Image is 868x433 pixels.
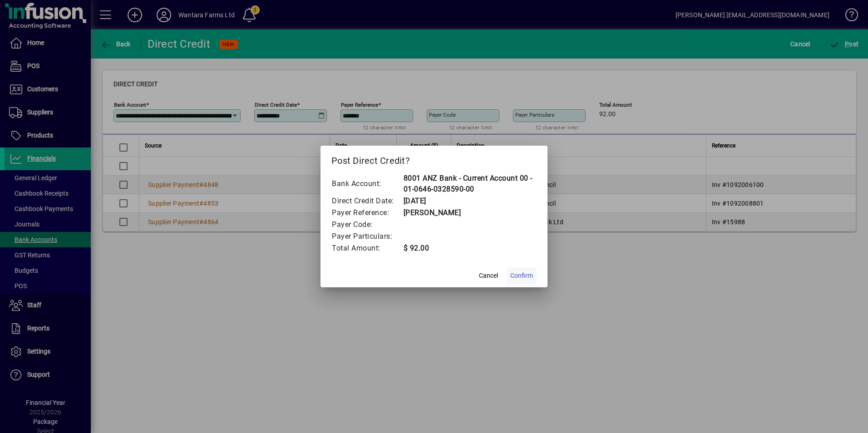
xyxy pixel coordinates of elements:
td: Payer Particulars: [331,231,403,242]
td: [PERSON_NAME] [403,207,537,219]
h2: Post Direct Credit? [321,146,547,172]
button: Confirm [507,267,537,284]
td: 8001 ANZ Bank - Current Account 00 - 01-0646-0328590-00 [403,172,537,195]
td: Total Amount: [331,242,403,254]
span: Cancel [479,271,498,280]
td: Payer Code: [331,219,403,231]
td: Direct Credit Date: [331,195,403,207]
td: Payer Reference: [331,207,403,219]
td: $ 92.00 [403,242,537,254]
td: Bank Account: [331,172,403,195]
td: [DATE] [403,195,537,207]
button: Cancel [474,267,503,284]
span: Confirm [510,271,533,280]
